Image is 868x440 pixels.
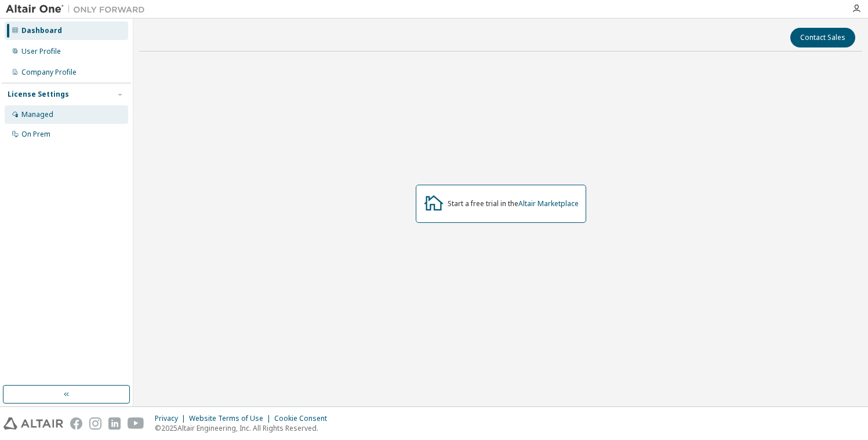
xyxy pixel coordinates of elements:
div: Cookie Consent [274,414,334,423]
div: License Settings [8,90,69,99]
div: Company Profile [21,68,77,77]
img: instagram.svg [89,417,101,430]
div: Website Terms of Use [189,414,274,423]
img: linkedin.svg [108,417,121,430]
div: On Prem [21,130,50,139]
div: Privacy [155,414,189,423]
div: Managed [21,110,53,119]
div: User Profile [21,47,61,56]
img: youtube.svg [128,417,144,430]
img: Altair One [6,3,151,15]
a: Altair Marketplace [518,199,579,208]
img: facebook.svg [70,417,82,430]
p: © 2025 Altair Engineering, Inc. All Rights Reserved. [155,423,334,433]
div: Dashboard [21,26,62,35]
div: Start a free trial in the [448,199,579,208]
img: altair_logo.svg [3,417,63,430]
button: Contact Sales [790,28,855,47]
